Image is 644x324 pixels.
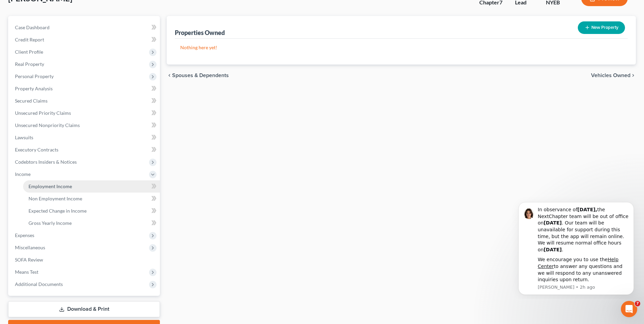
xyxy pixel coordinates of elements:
span: Credit Report [15,37,44,42]
span: Means Test [15,269,38,275]
span: Expenses [15,232,34,238]
i: chevron_left [167,73,172,78]
span: Secured Claims [15,98,48,104]
button: Vehicles Owned chevron_right [591,73,636,78]
span: Spouses & Dependents [172,73,229,78]
a: Lawsuits [10,131,160,144]
span: Non Employment Income [29,196,82,201]
span: Expected Change in Income [29,208,87,214]
span: Lawsuits [15,134,33,140]
span: Employment Income [29,183,72,189]
i: chevron_right [630,73,636,78]
div: Properties Owned [175,29,225,37]
span: SOFA Review [15,257,43,263]
iframe: Intercom live chat [621,301,637,317]
button: chevron_left Spouses & Dependents [167,73,229,78]
span: Codebtors Insiders & Notices [15,159,77,165]
span: Gross Yearly Income [29,220,72,226]
span: Case Dashboard [15,24,50,30]
span: Executory Contracts [15,147,58,152]
a: Executory Contracts [10,144,160,156]
p: Nothing here yet! [180,44,622,51]
span: Personal Property [15,73,54,79]
a: Gross Yearly Income [23,217,160,229]
span: Client Profile [15,49,43,55]
span: Additional Documents [15,281,63,287]
a: Credit Report [10,34,160,46]
span: Miscellaneous [15,245,45,250]
span: Income [15,171,31,177]
span: Vehicles Owned [591,73,630,78]
a: Download & Print [8,301,160,317]
a: SOFA Review [10,254,160,266]
a: Unsecured Nonpriority Claims [10,119,160,131]
span: 7 [635,301,640,306]
a: Case Dashboard [10,21,160,34]
a: Unsecured Priority Claims [10,107,160,119]
a: Property Analysis [10,83,160,95]
span: Unsecured Priority Claims [15,110,71,116]
a: Non Employment Income [23,193,160,205]
a: Expected Change in Income [23,205,160,217]
span: Property Analysis [15,86,53,91]
iframe: Intercom notifications message [508,196,644,299]
span: Real Property [15,61,44,67]
a: Employment Income [23,180,160,193]
a: Secured Claims [10,95,160,107]
span: Unsecured Nonpriority Claims [15,122,80,128]
button: New Property [578,21,625,34]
